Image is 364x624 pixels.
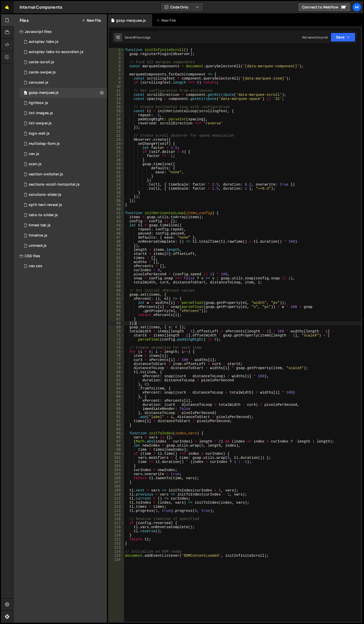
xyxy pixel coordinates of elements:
h2: Files [20,18,29,23]
div: 82 [109,378,124,382]
div: 54 [109,264,124,268]
div: 108 [109,484,124,488]
div: Internal Components [20,4,62,10]
div: 59 [109,284,124,289]
div: Not saved to prod [302,35,328,40]
div: cards-scroll.js [29,60,54,64]
div: 67 [109,317,124,321]
div: 18 [109,117,124,121]
div: 85 [109,391,124,395]
div: autoplay-tabs.js [29,40,59,44]
div: CSS files [13,251,107,261]
div: sections-scroll-horizontal.js [29,182,80,187]
div: 8 hours ago [134,35,151,40]
div: 22 [109,134,124,138]
div: 26 [109,150,124,154]
div: 92 [109,419,124,423]
div: carousel.js [29,80,48,85]
div: autoplay-tabs-to-accordion.js [29,50,83,54]
div: 13 [109,97,124,101]
div: 7 [109,72,124,76]
div: 74 [109,346,124,350]
div: 10 [109,85,124,89]
div: 15229/44459.js [20,77,107,88]
div: 94 [109,427,124,431]
div: 36 [109,191,124,195]
div: 73 [109,342,124,346]
div: 69 [109,325,124,329]
div: 121 [109,537,124,541]
div: 102 [109,460,124,464]
div: 8 [109,76,124,81]
div: 30 [109,166,124,170]
div: nav.js [29,152,39,156]
div: 48 [109,240,124,244]
span: 0 [24,91,27,95]
div: 98 [109,444,124,448]
div: scan.js [29,162,41,166]
div: logo-wall.js [29,131,50,136]
div: 70 [109,329,124,333]
div: 101 [109,456,124,460]
div: 28 [109,158,124,162]
div: Javascript files [13,27,107,37]
div: cards-swiper.js [29,70,56,75]
div: 15229/43765.js [20,210,107,220]
div: 24 [109,142,124,146]
div: split-text-reveal.js [29,203,62,207]
button: New File [82,18,101,22]
div: multistep-form.js [29,141,60,146]
div: 15229/44929.js [20,88,107,98]
div: 95 [109,431,124,435]
div: 89 [109,407,124,411]
div: 17 [109,113,124,117]
div: 47 [109,236,124,240]
div: 41 [109,211,124,215]
div: 76 [109,354,124,358]
div: 46 [109,231,124,236]
div: 50 [109,248,124,252]
button: Code Only [161,3,203,12]
div: 114 [109,509,124,513]
div: solutions-slider.js [29,192,61,197]
div: 119 [109,529,124,533]
div: 78 [109,362,124,366]
div: 15229/42882.js [20,149,107,159]
div: 62 [109,297,124,301]
div: 38 [109,199,124,203]
div: 6 [109,68,124,72]
div: 63 [109,301,124,305]
div: 40 [109,207,124,211]
div: 15229/43870.js [20,128,107,139]
div: 104 [109,468,124,472]
div: Mi [352,3,361,12]
div: 45 [109,227,124,231]
div: 15229/44861.js [20,98,107,108]
div: 96 [109,435,124,439]
div: 107 [109,480,124,484]
div: 120 [109,533,124,537]
div: 27 [109,154,124,158]
div: 79 [109,366,124,370]
div: 90 [109,411,124,415]
div: 16 [109,109,124,113]
div: list-images.js [29,111,53,115]
div: 57 [109,276,124,280]
div: New File [156,18,178,23]
div: 15229/44592.js [20,241,107,251]
div: 68 [109,321,124,325]
div: 15229/42536.js [20,108,107,118]
div: 64 [109,305,124,309]
div: 34 [109,183,124,187]
div: 109 [109,488,124,492]
div: 71 [109,333,124,337]
div: 100 [109,452,124,456]
div: 43 [109,219,124,223]
div: 14 [109,101,124,105]
div: 60 [109,289,124,293]
div: 3 [109,56,124,60]
div: 116 [109,517,124,521]
div: 99 [109,448,124,452]
div: 15229/40118.js [20,200,107,210]
a: Connect to Webflow [298,3,351,12]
